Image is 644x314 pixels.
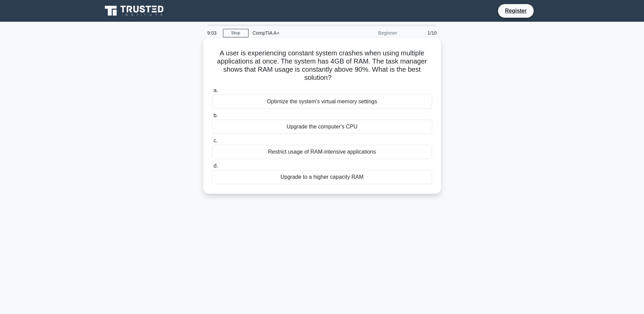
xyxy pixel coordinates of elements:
[214,163,218,169] span: d.
[214,112,218,118] span: b.
[214,87,218,93] span: a.
[203,26,223,40] div: 9:03
[212,170,432,184] div: Upgrade to a higher capacity RAM
[212,145,432,159] div: Restrict usage of RAM-intensive applications
[214,138,218,143] span: c.
[501,6,531,15] a: Register
[212,94,432,109] div: Optimize the system's virtual memory settings
[401,26,441,40] div: 1/10
[211,49,433,82] h5: A user is experiencing constant system crashes when using multiple applications at once. The syst...
[249,26,342,40] div: CompTIA A+
[223,29,249,37] a: Stop
[342,26,401,40] div: Beginner
[212,120,432,134] div: Upgrade the computer's CPU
